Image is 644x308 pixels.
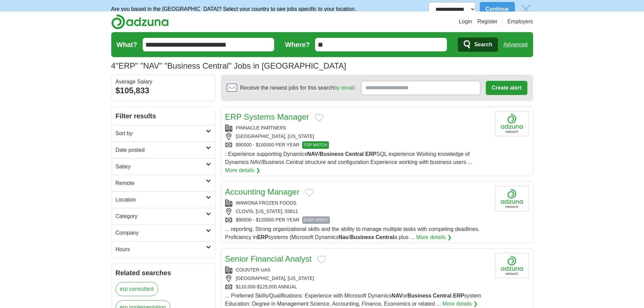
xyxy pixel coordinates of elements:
div: $110,000-$125,000 ANNUAL [225,283,490,290]
a: Advanced [503,38,527,51]
a: Company [112,224,215,241]
h2: Filter results [112,107,215,125]
div: COUNTER-UAS [225,266,490,274]
div: $90000 - $120000 PER YEAR [225,216,490,224]
a: PINNACLE PARTNERS [236,125,286,131]
span: TOP MATCH [302,141,329,149]
img: Pinnacle Partners logo [495,111,529,136]
button: Create alert [486,81,527,95]
a: Location [112,191,215,208]
strong: Business [407,293,431,299]
span: Receive the newest jobs for this search : [240,84,356,92]
span: Search [474,38,492,51]
h1: "ERP" "NAV" "Business Central" Jobs in [GEOGRAPHIC_DATA] [111,61,346,70]
a: More details ❯ [416,233,452,241]
div: CLOVIS, [US_STATE], 93611 [225,208,490,215]
label: Where? [285,40,310,50]
button: Continue [480,2,515,16]
a: More details ❯ [225,166,261,174]
img: icon_close_no_bg.svg [519,2,533,16]
strong: Nav [339,234,349,240]
p: Are you based in the [GEOGRAPHIC_DATA]? Select your country to see jobs specific to your location. [111,5,356,13]
img: Adzuna logo [111,14,169,29]
div: [GEOGRAPHIC_DATA], [US_STATE] [225,133,490,140]
button: Add to favorite jobs [305,189,314,197]
span: 4 [111,60,116,72]
a: by email [334,85,354,91]
button: Add to favorite jobs [317,256,326,264]
h2: Category [116,212,206,220]
a: More details ❯ [443,300,478,308]
div: Average Salary [116,79,211,85]
strong: Business [319,151,343,157]
h2: Related searches [116,268,211,278]
strong: ERP [453,293,464,299]
span: ... Preferred Skills/Qualifications: Experience with Microsoft Dynamics or system Education: Degr... [225,293,481,307]
strong: ERP [365,151,377,157]
strong: NAV [391,293,403,299]
strong: ERP [257,234,268,240]
div: $90000 - $100000 PER YEAR [225,141,490,149]
h2: Remote [116,179,206,187]
h2: Sort by [116,129,206,138]
button: Add to favorite jobs [315,114,324,122]
strong: Business [350,234,374,240]
a: Accounting Manager [225,187,300,196]
h2: Hours [116,245,206,254]
a: Sort by [112,125,215,142]
h2: Company [116,229,206,237]
h2: Date posted [116,146,206,154]
div: [GEOGRAPHIC_DATA], [US_STATE] [225,275,490,282]
div: $105,833 [116,85,211,97]
strong: NAV [307,151,318,157]
strong: Central [433,293,452,299]
span: EASY APPLY [302,216,330,224]
strong: Central [345,151,364,157]
img: Company logo [495,253,529,278]
a: ERP Systems Manager [225,112,309,121]
strong: Central [376,234,394,240]
label: What? [117,40,137,50]
a: Salary [112,158,215,175]
h2: Salary [116,163,206,171]
h2: Location [116,196,206,204]
a: Category [112,208,215,224]
a: erp consultant [116,282,159,296]
a: Senior Financial Analyst [225,254,312,263]
a: Hours [112,241,215,258]
a: Employers [507,18,533,26]
a: Login [459,18,472,26]
a: Remote [112,175,215,191]
div: WAWONA FROZEN FOODS [225,199,490,207]
span: : Experience supporting Dynamics / SQL experience Working knowledge of Dynamics NAV/Business Cent... [225,151,473,165]
button: Search [458,38,498,52]
span: ... reporting. Strong organizational skills and the ability to manage multiple tasks with competi... [225,226,480,240]
a: Date posted [112,142,215,158]
a: Register [477,18,498,26]
img: Company logo [495,186,529,211]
